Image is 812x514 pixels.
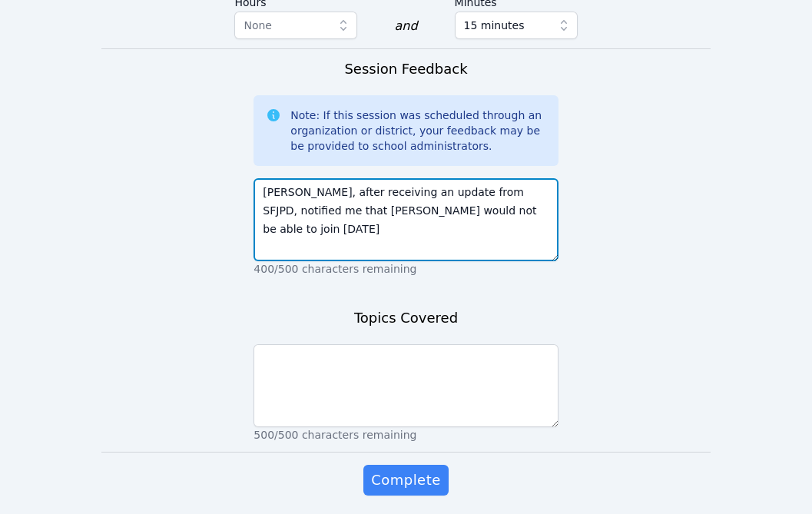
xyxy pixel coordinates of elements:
[371,469,440,491] span: Complete
[234,12,357,39] button: None
[354,307,458,329] h3: Topics Covered
[254,178,558,261] textarea: [PERSON_NAME], after receiving an update from SFJPD, notified me that [PERSON_NAME] would not be ...
[254,261,558,277] p: 400/500 characters remaining
[455,12,578,39] button: 15 minutes
[344,58,467,80] h3: Session Feedback
[363,465,448,496] button: Complete
[394,17,417,35] div: and
[464,16,525,35] span: 15 minutes
[254,427,558,443] p: 500/500 characters remaining
[290,108,545,154] div: Note: If this session was scheduled through an organization or district, your feedback may be be ...
[244,19,272,32] span: None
